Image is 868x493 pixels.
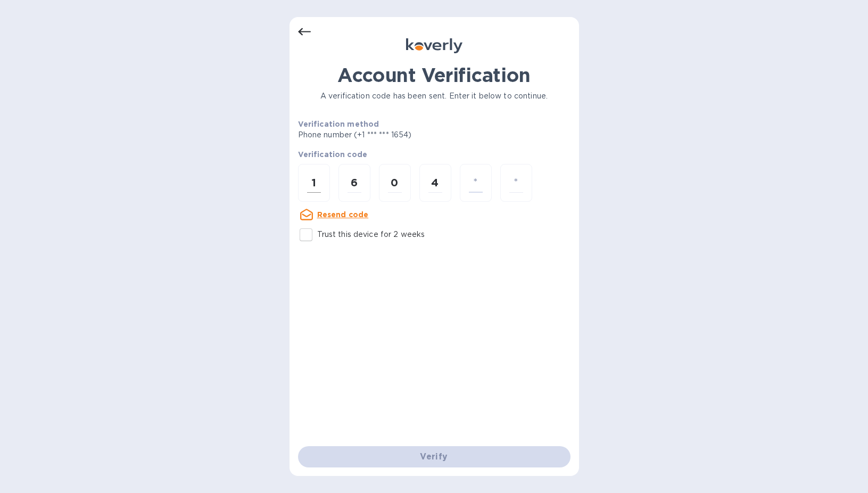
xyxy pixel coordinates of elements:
b: Verification method [298,120,379,128]
p: Trust this device for 2 weeks [317,229,425,240]
u: Resend code [317,210,369,219]
p: A verification code has been sent. Enter it below to continue. [298,91,571,102]
p: Phone number (+1 *** *** 1654) [298,129,493,141]
h1: Account Verification [298,64,571,86]
p: Verification code [298,149,571,160]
